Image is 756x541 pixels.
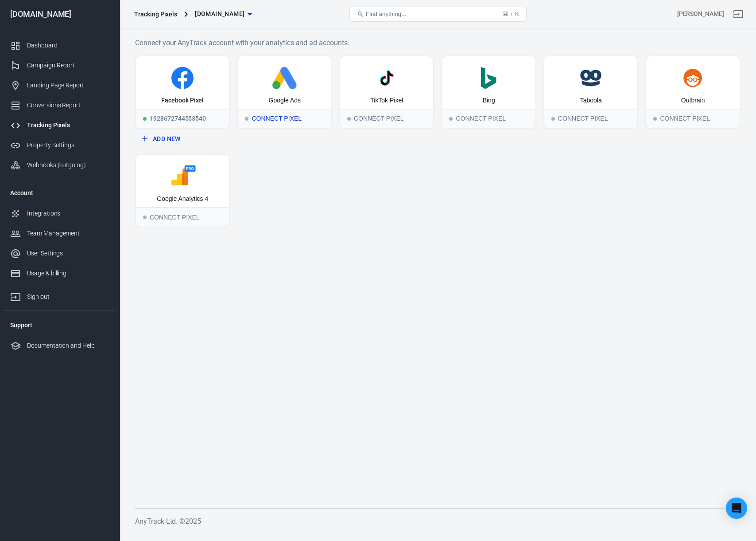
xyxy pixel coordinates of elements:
div: Tracking Pixels [27,121,109,130]
div: Landing Page Report [27,81,109,90]
div: Google Analytics 4 [157,195,208,204]
div: Integrations [27,209,109,218]
div: [DOMAIN_NAME] [3,10,116,18]
div: Property Settings [27,141,109,150]
li: Account [3,182,116,204]
a: Landing Page Report [3,75,116,95]
div: Tracking Pixels [134,10,177,19]
span: Connect Pixel [245,117,248,121]
a: Tracking Pixels [3,115,116,135]
div: Conversions Report [27,101,109,110]
span: Connect Pixel [653,117,657,121]
div: Documentation and Help [27,341,109,350]
div: User Settings [27,249,109,258]
button: OutbrainConnect PixelConnect Pixel [645,55,740,129]
div: Campaign Report [27,61,109,70]
a: User Settings [3,243,116,263]
div: Connect Pixel [340,109,433,128]
span: Connect Pixel [143,216,147,219]
div: Outbrain [681,96,705,105]
a: Conversions Report [3,95,116,115]
button: Google Analytics 4Connect PixelConnect Pixel [135,154,230,227]
h6: AnyTrack Ltd. © 2025 [135,516,740,527]
span: Connect Pixel [449,117,453,121]
div: Webhooks (outgoing) [27,161,109,170]
div: Usage & billing [27,269,109,278]
span: Connect Pixel [551,117,555,121]
li: Support [3,314,116,336]
div: Connect Pixel [646,109,739,128]
a: Sign out [3,283,116,307]
a: Campaign Report [3,55,116,75]
a: Dashboard [3,35,116,55]
button: TikTok PixelConnect PixelConnect Pixel [339,55,434,129]
div: Dashboard [27,41,109,50]
div: Connect Pixel [544,109,637,128]
button: TaboolaConnect PixelConnect Pixel [543,55,638,129]
div: Sign out [27,292,109,302]
a: Webhooks (outgoing) [3,155,116,175]
div: 1928672744553540 [136,109,229,128]
div: Bing [483,96,495,105]
div: Account id: nLGkVNE2 [677,9,724,19]
a: Usage & billing [3,263,116,283]
a: Sign out [728,4,749,25]
h6: Connect your AnyTrack account with your analytics and ad accounts. [135,37,740,48]
div: Team Management [27,229,109,238]
div: Connect Pixel [238,109,331,128]
div: ⌘ + K [503,11,519,17]
div: Connect Pixel [136,207,229,227]
div: Google Ads [269,96,301,105]
span: Connect Pixel [347,117,351,121]
div: Facebook Pixel [161,96,204,105]
button: [DOMAIN_NAME] [191,6,255,22]
a: Property Settings [3,135,116,155]
button: Google AdsConnect PixelConnect Pixel [237,55,332,129]
span: wonderkind.com [195,8,244,20]
a: Facebook PixelRunning1928672744553540 [135,55,230,129]
div: Open Intercom Messenger [726,498,747,519]
a: Team Management [3,223,116,243]
button: BingConnect PixelConnect Pixel [441,55,536,129]
div: TikTok Pixel [370,96,403,105]
span: Find anything... [366,11,406,17]
div: Connect Pixel [442,109,535,128]
button: Find anything...⌘ + K [349,7,527,22]
a: Integrations [3,204,116,223]
button: Add New [139,131,226,147]
div: Taboola [580,96,602,105]
span: Running [143,117,147,121]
